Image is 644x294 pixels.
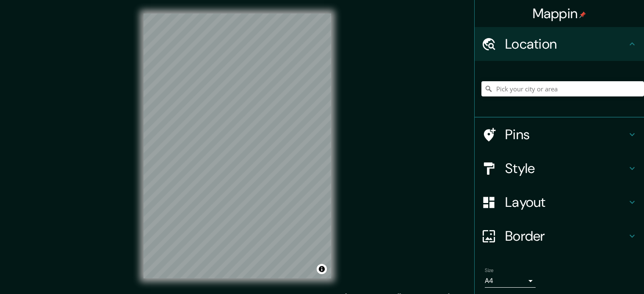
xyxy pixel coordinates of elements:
label: Size [485,267,494,274]
h4: Style [505,160,627,177]
input: Pick your city or area [481,81,644,96]
div: Border [475,219,644,253]
div: Pins [475,118,644,151]
h4: Mappin [533,5,586,22]
div: Style [475,151,644,185]
div: Location [475,27,644,61]
h4: Border [505,228,627,245]
div: Layout [475,185,644,219]
div: A4 [485,274,536,288]
h4: Location [505,36,627,52]
h4: Pins [505,126,627,143]
canvas: Map [144,14,331,278]
button: Toggle attribution [317,264,327,274]
img: pin-icon.png [579,11,586,18]
h4: Layout [505,194,627,211]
